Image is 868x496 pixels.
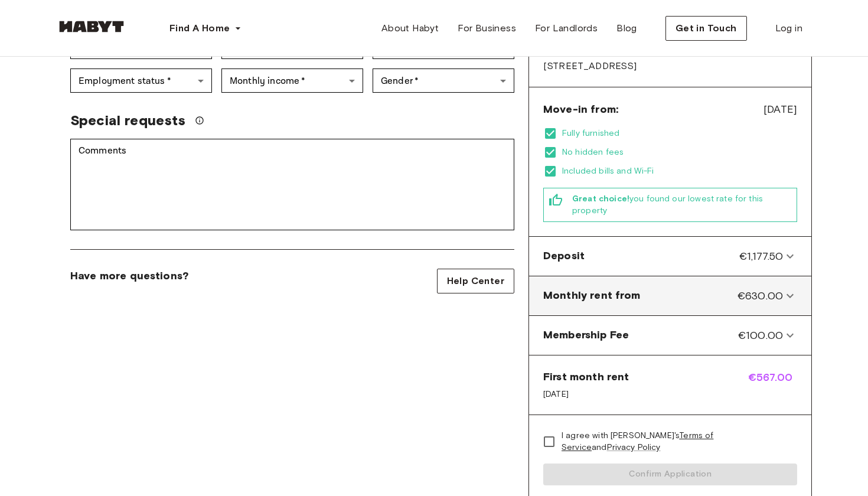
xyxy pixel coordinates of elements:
a: Privacy Policy [607,442,661,452]
span: I agree with [PERSON_NAME]'s and [562,430,788,453]
b: Great choice! [572,194,629,204]
a: For Landlords [526,17,607,40]
span: For Landlords [535,21,598,35]
div: Monthly rent from€630.00 [534,281,807,311]
span: Special requests [70,112,185,129]
button: Get in Touch [665,16,747,41]
a: Help Center [437,269,514,293]
span: About Habyt [381,21,439,35]
span: Membership Fee [543,328,629,343]
svg: We'll do our best to accommodate your request, but please note we can't guarantee it will be poss... [195,116,204,125]
span: €100.00 [738,328,783,343]
button: Find A Home [160,17,251,40]
span: First month rent [543,370,629,384]
div: Comments [70,139,514,230]
span: [STREET_ADDRESS] [543,60,797,73]
span: Included bills and Wi-Fi [562,165,797,177]
span: Blog [616,21,637,35]
span: Monthly rent from [543,288,641,304]
span: No hidden fees [562,146,797,158]
span: [DATE] [763,102,797,117]
span: Get in Touch [676,21,737,35]
a: For Business [448,17,526,40]
div: Deposit€1,177.50 [534,242,807,271]
span: €567.00 [748,370,797,400]
a: Blog [607,17,647,40]
span: Log in [775,21,802,35]
span: Deposit [543,249,585,264]
span: For Business [458,21,516,35]
span: €1,177.50 [739,249,783,264]
div: Membership Fee€100.00 [534,321,807,350]
span: €630.00 [738,288,783,304]
a: Log in [766,17,812,40]
img: Habyt [56,21,127,32]
span: Move-in from: [543,102,618,116]
span: Have more questions? [70,269,188,283]
a: About Habyt [372,17,448,40]
span: Find A Home [169,21,230,35]
span: Fully furnished [562,128,797,139]
span: [DATE] [543,389,629,400]
span: Help Center [447,274,504,288]
span: you found our lowest rate for this property [572,193,792,217]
